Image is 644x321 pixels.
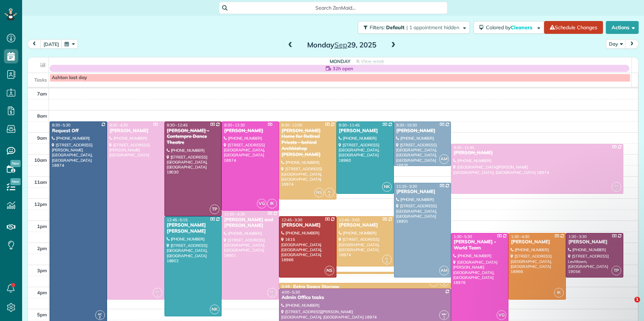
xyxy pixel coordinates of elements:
span: KF [156,290,159,294]
div: [PERSON_NAME] [351,273,390,279]
span: 1:30 - 5:30 [453,234,472,239]
span: Cleaners [511,24,533,31]
small: 2 [153,292,162,299]
small: 2 [268,292,277,299]
span: Monday [330,58,350,64]
span: 8:30 - 4:30 [110,123,128,128]
span: NK [210,305,219,314]
span: 1pm [37,223,47,229]
span: 4pm [37,290,47,295]
span: 12:45 - 3:00 [339,217,360,222]
h2: Monday 29, 2025 [297,41,386,49]
span: MH [442,312,447,316]
span: TP [612,266,621,275]
span: 12:45 - 5:15 [167,217,188,222]
span: Default [386,24,405,31]
span: 8:30 - 5:30 [52,123,71,128]
span: 12:30 - 4:30 [224,212,245,217]
span: 1:30 - 4:30 [511,234,529,239]
div: [PERSON_NAME] - Contempro Dance Theatre [167,128,220,146]
span: Colored by [486,24,535,31]
span: Filters: [370,24,385,31]
span: 8am [37,113,47,119]
div: Extra Space Storage [293,284,339,290]
span: VG [497,310,506,320]
div: [PERSON_NAME] Home for Retired Priests - behind Archbishop [PERSON_NAME] [281,128,334,158]
div: [PERSON_NAME] and [PERSON_NAME] [224,217,277,229]
span: AL [385,257,389,260]
span: Sep [334,40,347,49]
span: 1 [634,297,640,302]
div: [PERSON_NAME] - World Team [453,239,506,251]
span: 4:00 - 5:30 [282,290,300,295]
span: NK [382,182,392,192]
div: [PERSON_NAME] [396,128,449,134]
div: Admin Office tasks [281,295,449,301]
button: [DATE] [40,39,62,49]
span: New [10,160,21,167]
div: [PERSON_NAME] [511,239,564,245]
div: [PERSON_NAME] [396,189,449,195]
small: 2 [612,186,621,193]
small: 2 [96,314,105,321]
span: Ashton last day [52,75,87,81]
span: 12:45 - 3:30 [282,217,302,222]
span: AC [98,312,102,316]
span: | 1 appointment hidden [406,24,459,31]
span: 11am [34,179,47,185]
small: 1 [440,314,448,321]
button: prev [27,39,41,49]
span: 8:30 - 12:30 [224,123,245,128]
div: [PERSON_NAME] [PERSON_NAME] [167,222,220,234]
div: [PERSON_NAME] [339,128,392,134]
div: [PERSON_NAME] [453,150,621,156]
span: 8:30 - 10:30 [396,123,417,128]
iframe: Intercom live chat [620,297,637,314]
a: Schedule Changes [544,21,603,34]
span: 1:30 - 3:30 [568,234,587,239]
span: VG [257,199,267,208]
span: AM [439,154,449,164]
div: [PERSON_NAME] [568,239,621,245]
span: IK [554,288,564,297]
a: Filters: Default | 1 appointment hidden [354,21,470,34]
span: 12pm [34,201,47,207]
span: AM [439,266,449,275]
button: Actions [606,21,639,34]
span: 5pm [37,312,47,317]
small: 4 [325,192,334,198]
span: 9am [37,135,47,141]
span: AL [328,190,331,193]
div: [PERSON_NAME] [281,222,334,228]
span: 2pm [37,245,47,251]
span: NS [314,188,324,197]
span: KF [270,290,274,294]
div: [PERSON_NAME] [109,128,162,134]
span: NS [325,266,334,275]
small: 4 [382,259,391,265]
span: 7am [37,91,47,97]
button: Colored byCleaners [473,21,544,34]
button: Filters: Default | 1 appointment hidden [358,21,470,34]
span: 8:30 - 11:45 [339,123,360,128]
span: 9:30 - 11:45 [453,145,474,150]
span: New [10,178,21,185]
div: [PERSON_NAME] [339,222,392,228]
button: Day [606,39,626,49]
div: Request Off [52,128,105,134]
span: 32h open [333,65,353,72]
span: 11:15 - 3:30 [396,184,417,189]
span: 8:30 - 12:45 [167,123,188,128]
span: KF [614,184,618,188]
span: 8:30 - 12:00 [282,123,302,128]
span: 10am [34,157,47,163]
span: TP [210,204,219,214]
small: 4 [440,281,448,288]
div: [PERSON_NAME] [224,128,277,134]
span: IK [267,199,277,208]
span: 3pm [37,268,47,273]
button: next [625,39,639,49]
span: View week [361,58,384,64]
